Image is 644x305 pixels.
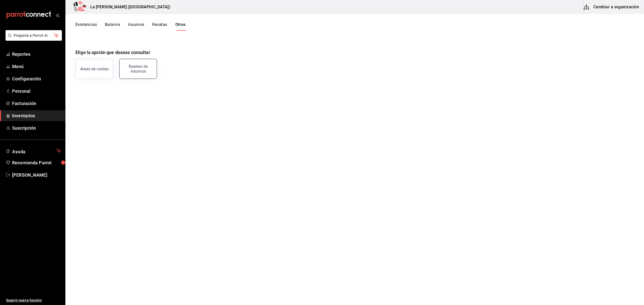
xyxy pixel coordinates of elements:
span: Ayuda [12,148,55,154]
button: Otros [175,22,186,31]
div: Áreas de conteo [80,67,109,71]
span: Pregunta a Parrot AI [14,33,54,38]
h4: Elige la opción que deseas consultar [75,49,634,56]
button: Existencias [75,22,97,31]
span: Personal [12,88,61,94]
span: Recomienda Parrot [12,159,61,166]
button: Balance [105,22,120,31]
span: Menú [12,63,61,70]
h3: La [PERSON_NAME] ([GEOGRAPHIC_DATA]) [86,4,170,10]
button: Pregunta a Parrot AI [6,30,62,41]
span: [PERSON_NAME] [12,172,61,178]
span: Inventarios [12,112,61,119]
button: Recetas [152,22,167,31]
button: Áreas de conteo [75,59,113,79]
a: Pregunta a Parrot AI [4,36,62,42]
button: Rastreo de insumos [119,59,157,79]
span: Configuración [12,75,61,82]
div: navigation tabs [75,22,186,31]
span: Facturación [12,100,61,107]
button: Insumos [128,22,144,31]
div: Rastreo de insumos [123,64,154,74]
span: Sugerir nueva función [6,298,61,303]
button: open_drawer_menu [55,13,59,17]
span: Suscripción [12,125,61,131]
span: Reportes [12,51,61,58]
